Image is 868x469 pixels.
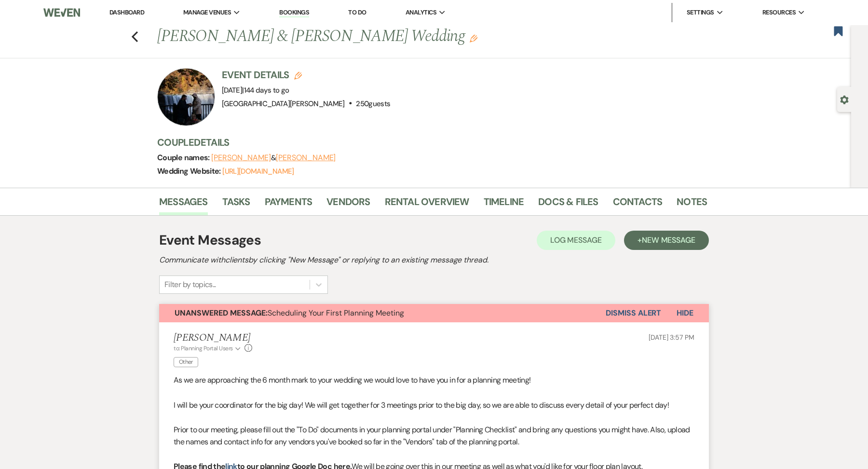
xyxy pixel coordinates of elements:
[244,85,289,95] span: 144 days to go
[537,231,615,250] button: Log Message
[222,68,390,82] h3: Event Details
[550,235,602,245] span: Log Message
[677,194,707,215] a: Notes
[157,152,211,163] span: Couple names:
[174,344,242,353] button: to: Planning Portal Users
[356,99,390,109] span: 250 guests
[222,166,294,176] a: [URL][DOMAIN_NAME]
[222,85,289,95] span: [DATE]
[183,8,231,17] span: Manage Venues
[348,8,366,16] a: To Do
[164,279,216,290] div: Filter by topics...
[222,194,250,215] a: Tasks
[159,230,261,250] h1: Event Messages
[159,254,709,266] h2: Communicate with clients by clicking "New Message" or replying to an existing message thread.
[174,345,233,352] span: to: Planning Portal Users
[470,34,477,42] button: Edit
[624,231,709,250] button: +New Message
[175,308,268,318] strong: Unanswered Message:
[211,154,271,162] button: [PERSON_NAME]
[242,85,289,95] span: |
[385,194,469,215] a: Rental Overview
[174,332,252,344] h5: [PERSON_NAME]
[175,308,404,318] span: Scheduling Your First Planning Meeting
[159,194,208,215] a: Messages
[538,194,598,215] a: Docs & Files
[157,166,222,176] span: Wedding Website:
[279,8,309,17] a: Bookings
[613,194,663,215] a: Contacts
[174,424,694,448] p: Prior to our meeting, please fill out the "To Do" documents in your planning portal under "Planni...
[677,308,693,318] span: Hide
[406,8,436,17] span: Analytics
[43,2,80,23] img: Weven Logo
[326,194,370,215] a: Vendors
[642,235,695,245] span: New Message
[265,194,312,215] a: Payments
[211,153,336,163] span: &
[484,194,524,215] a: Timeline
[109,8,144,16] a: Dashboard
[762,8,796,17] span: Resources
[276,154,336,162] button: [PERSON_NAME]
[649,333,694,342] span: [DATE] 3:57 PM
[174,399,694,412] p: I will be your coordinator for the big day! We will get together for 3 meetings prior to the big ...
[840,95,849,104] button: Open lead details
[174,374,694,386] p: As we are approaching the 6 month mark to your wedding we would love to have you in for a plannin...
[159,304,606,322] button: Unanswered Message:Scheduling Your First Planning Meeting
[157,136,697,149] h3: Couple Details
[606,304,661,322] button: Dismiss Alert
[661,304,709,322] button: Hide
[222,99,345,109] span: [GEOGRAPHIC_DATA][PERSON_NAME]
[174,357,198,367] span: Other
[157,25,589,48] h1: [PERSON_NAME] & [PERSON_NAME] Wedding
[687,8,714,17] span: Settings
